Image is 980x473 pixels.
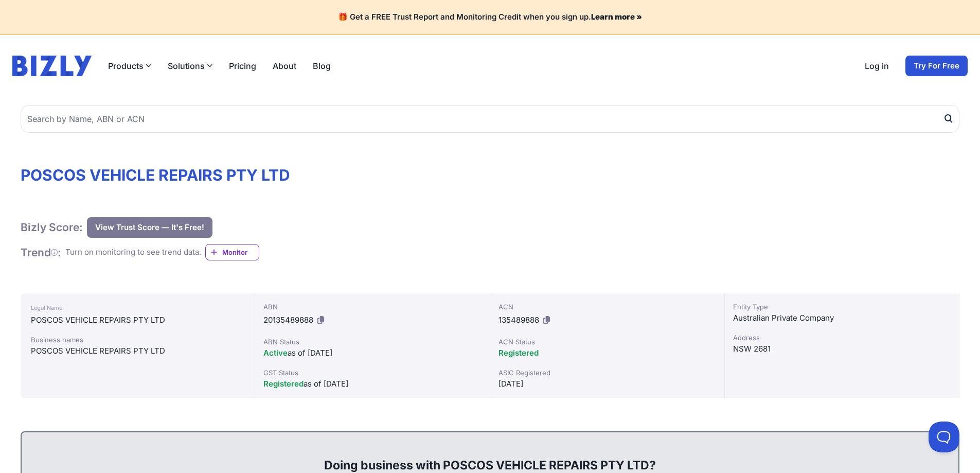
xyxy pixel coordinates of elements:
div: ABN Status [263,337,481,347]
a: Monitor [205,244,259,260]
div: as of [DATE] [263,347,481,359]
input: Search by Name, ABN or ACN [21,105,959,133]
div: GST Status [263,367,481,378]
div: ASIC Registered [498,367,716,378]
span: 20135489888 [263,315,313,325]
span: Active [263,348,288,358]
div: Entity Type [733,302,951,312]
span: Registered [263,379,304,389]
button: View Trust Score — It's Free! [87,217,212,238]
a: Blog [313,60,331,72]
a: Pricing [229,60,256,72]
div: ABN [263,302,481,312]
a: Learn more » [591,12,642,22]
h1: Bizly Score: [21,220,83,234]
div: ACN Status [498,337,716,347]
a: Try For Free [905,56,968,76]
a: Log in [865,60,889,72]
span: Registered [498,348,539,358]
h1: Trend : [21,246,61,259]
span: Monitor [222,247,259,257]
div: as of [DATE] [263,378,481,390]
button: Products [108,60,151,72]
h4: 🎁 Get a FREE Trust Report and Monitoring Credit when you sign up. [12,12,968,22]
div: POSCOS VEHICLE REPAIRS PTY LTD [31,314,244,326]
div: POSCOS VEHICLE REPAIRS PTY LTD [31,345,244,357]
div: Turn on monitoring to see trend data. [65,247,201,258]
h1: POSCOS VEHICLE REPAIRS PTY LTD [21,166,959,184]
a: About [273,60,296,72]
span: 135489888 [498,315,539,325]
div: NSW 2681 [733,343,951,355]
div: Australian Private Company [733,312,951,324]
div: [DATE] [498,378,716,390]
div: Business names [31,335,244,345]
div: Legal Name [31,302,244,314]
iframe: Toggle Customer Support [929,422,959,452]
div: ACN [498,302,716,312]
div: Address [733,332,951,343]
button: Solutions [168,60,212,72]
